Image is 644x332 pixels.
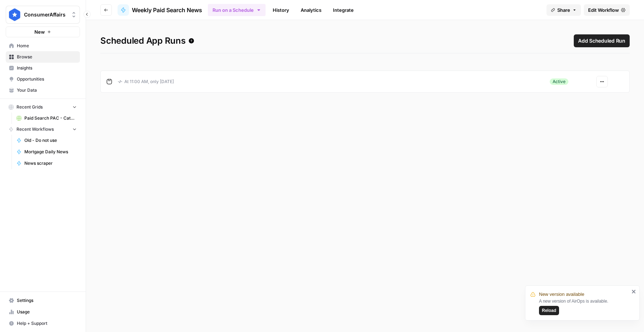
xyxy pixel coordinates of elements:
span: Your Data [17,87,77,93]
span: Scheduled App Runs [100,35,194,47]
span: ConsumerAffairs [24,11,67,18]
span: Recent Workflows [16,126,54,133]
button: Recent Grids [6,102,80,112]
span: New version available [539,291,584,298]
span: Help + Support [17,320,77,327]
span: Old - Do not use [24,137,77,144]
span: New [34,28,45,35]
span: Add Scheduled Run [578,37,625,44]
span: Home [17,43,77,49]
a: Browse [6,51,80,63]
button: close [631,289,636,294]
button: New [6,27,80,37]
button: Help + Support [6,318,80,329]
span: Settings [17,297,77,304]
button: Run on a Schedule [208,4,266,16]
button: Add Scheduled Run [574,34,630,47]
a: Integrate [329,4,358,16]
a: Old - Do not use [13,135,80,146]
a: Analytics [296,4,326,16]
p: At 11:00 AM, only [DATE] [118,78,174,85]
a: Weekly Paid Search News [118,4,202,16]
a: Insights [6,62,80,74]
a: Home [6,40,80,52]
div: Active [550,78,568,85]
span: News scraper [24,160,77,167]
a: Mortgage Daily News [13,146,80,158]
span: Paid Search PAC - Categories [24,115,77,121]
a: Your Data [6,85,80,96]
a: Edit Workflow [584,4,630,16]
span: Share [557,6,570,14]
span: Edit Workflow [588,6,619,14]
span: Mortgage Daily News [24,149,77,155]
span: Browse [17,54,77,60]
span: Weekly Paid Search News [132,6,202,14]
a: Paid Search PAC - Categories [13,112,80,124]
button: Workspace: ConsumerAffairs [6,6,80,24]
span: Reload [542,307,556,314]
a: Opportunities [6,73,80,85]
button: Recent Workflows [6,124,80,135]
a: History [268,4,294,16]
button: Share [547,4,581,16]
img: ConsumerAffairs Logo [8,8,21,21]
span: Opportunities [17,76,77,82]
span: Insights [17,65,77,71]
span: Usage [17,309,77,315]
a: Usage [6,306,80,318]
span: Recent Grids [16,104,43,110]
div: A new version of AirOps is available. [539,298,629,315]
button: Reload [539,306,559,315]
a: Settings [6,295,80,306]
a: News scraper [13,158,80,169]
